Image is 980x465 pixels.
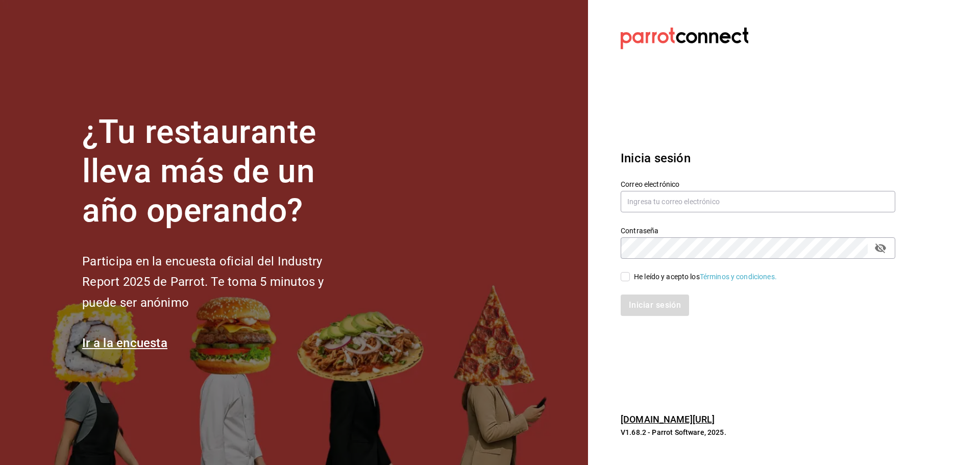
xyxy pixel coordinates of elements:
label: Contraseña [621,227,895,234]
h3: Inicia sesión [621,149,895,167]
label: Correo electrónico [621,181,895,188]
a: Términos y condiciones. [700,273,777,281]
a: Ir a la encuesta [82,336,167,350]
input: Ingresa tu correo electrónico [621,191,895,212]
h1: ¿Tu restaurante lleva más de un año operando? [82,113,358,230]
p: V1.68.2 - Parrot Software, 2025. [621,427,895,437]
div: He leído y acepto los [634,272,777,282]
button: passwordField [872,239,889,257]
a: [DOMAIN_NAME][URL] [621,414,715,425]
h2: Participa en la encuesta oficial del Industry Report 2025 de Parrot. Te toma 5 minutos y puede se... [82,251,358,313]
